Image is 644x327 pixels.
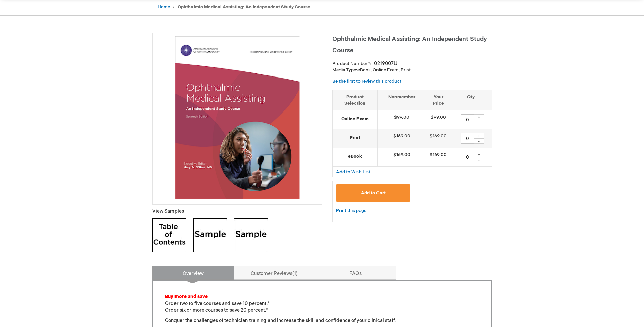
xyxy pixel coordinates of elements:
[158,4,170,10] a: Home
[234,266,315,280] a: Customer Reviews1
[165,293,479,314] p: Order two to five courses and save 10 percent.* Order six or more courses to save 20 percent.*
[332,61,371,66] strong: Product Number
[474,114,484,120] div: +
[336,116,374,122] strong: Online Exam
[336,169,370,175] a: Add to Wish List
[461,133,474,144] input: Qty
[156,36,318,199] img: Ophthalmic Medical Assisting: An Independent Study Course
[461,152,474,162] input: Qty
[178,4,310,10] strong: Ophthalmic Medical Assisting: An Independent Study Course
[165,317,479,324] p: Conquer the challenges of technician training and increase the skill and confidence of your clini...
[474,157,484,162] div: -
[426,129,450,148] td: $169.00
[165,294,208,299] font: Buy more and save
[152,266,234,280] a: Overview
[332,36,487,54] span: Ophthalmic Medical Assisting: An Independent Study Course
[361,190,386,196] span: Add to Cart
[426,148,450,167] td: $169.00
[152,208,322,215] p: View Samples
[332,79,401,84] a: Be the first to review this product
[332,67,357,73] strong: Media Type:
[336,207,366,215] a: Print this page
[378,148,426,167] td: $169.00
[152,218,186,252] img: Click to view
[292,271,298,276] span: 1
[336,135,374,141] strong: Print
[474,133,484,139] div: +
[193,218,227,252] img: Click to view
[315,266,396,280] a: FAQs
[474,120,484,125] div: -
[450,90,492,110] th: Qty
[378,110,426,129] td: $99.00
[474,138,484,144] div: -
[336,153,374,160] strong: eBook
[474,152,484,157] div: +
[333,90,378,110] th: Product Selection
[461,114,474,125] input: Qty
[374,60,397,67] div: 0219007U
[378,129,426,148] td: $169.00
[336,184,411,202] button: Add to Cart
[426,110,450,129] td: $99.00
[426,90,450,110] th: Your Price
[332,67,492,73] p: eBook, Online Exam, Print
[234,218,268,252] img: Click to view
[378,90,426,110] th: Nonmember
